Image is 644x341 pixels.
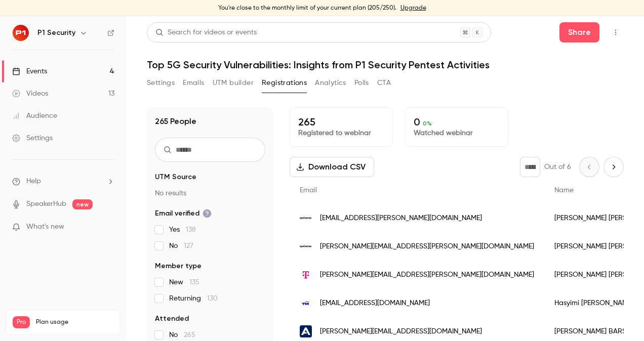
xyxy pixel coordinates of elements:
img: t-mobile.pl [300,269,312,281]
span: Help [26,176,41,187]
button: Registrations [262,75,307,91]
span: Plan usage [36,318,114,326]
button: UTM builder [213,75,254,91]
h1: Top 5G Security Vulnerabilities: Insights from P1 Security Pentest Activities [147,59,624,71]
span: No [169,241,193,251]
span: Returning [169,293,218,304]
p: Watched webinar [414,128,500,138]
div: Videos [12,89,48,99]
button: Share [559,22,599,42]
a: Upgrade [400,4,426,12]
div: Settings [12,133,53,143]
div: Search for videos or events [155,27,257,38]
button: Polls [354,75,369,91]
button: Download CSV [290,157,374,177]
span: UTM Source [155,172,196,182]
button: Next page [603,157,624,177]
span: [EMAIL_ADDRESS][DOMAIN_NAME] [320,298,430,309]
button: Analytics [315,75,346,91]
span: 0 % [423,120,432,127]
span: 135 [189,279,199,286]
span: [EMAIL_ADDRESS][PERSON_NAME][DOMAIN_NAME] [320,213,482,224]
h1: 265 People [155,115,196,127]
img: P1 Security [13,25,29,41]
p: Registered to webinar [298,128,384,138]
button: Settings [147,75,175,91]
div: Audience [12,111,57,121]
img: tm.com.my [300,297,312,309]
span: Name [554,187,574,194]
p: Out of 6 [544,162,571,172]
span: new [72,199,93,209]
span: No [169,330,195,340]
h6: P1 Security [37,28,75,38]
div: Events [12,66,47,76]
button: CTA [377,75,391,91]
span: Member type [155,261,202,271]
p: 265 [298,116,384,128]
span: What's new [26,222,64,232]
span: Yes [169,225,196,235]
span: Attended [155,314,189,324]
img: syniverse.com [300,240,312,252]
span: 127 [184,242,193,249]
span: New [169,277,199,287]
span: Pro [13,316,30,328]
p: 0 [414,116,500,128]
a: SpeakerHub [26,199,66,209]
img: airbus.com [300,325,312,337]
span: 138 [186,226,196,233]
button: Emails [183,75,204,91]
p: No results [155,188,265,198]
span: Email verified [155,208,212,219]
span: [PERSON_NAME][EMAIL_ADDRESS][PERSON_NAME][DOMAIN_NAME] [320,241,534,252]
span: [PERSON_NAME][EMAIL_ADDRESS][PERSON_NAME][DOMAIN_NAME] [320,270,534,280]
span: 130 [207,295,218,302]
span: Email [300,187,317,194]
span: [PERSON_NAME][EMAIL_ADDRESS][DOMAIN_NAME] [320,326,482,337]
li: help-dropdown-opener [12,176,114,187]
span: 265 [184,331,195,338]
img: syniverse.com [300,212,312,224]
